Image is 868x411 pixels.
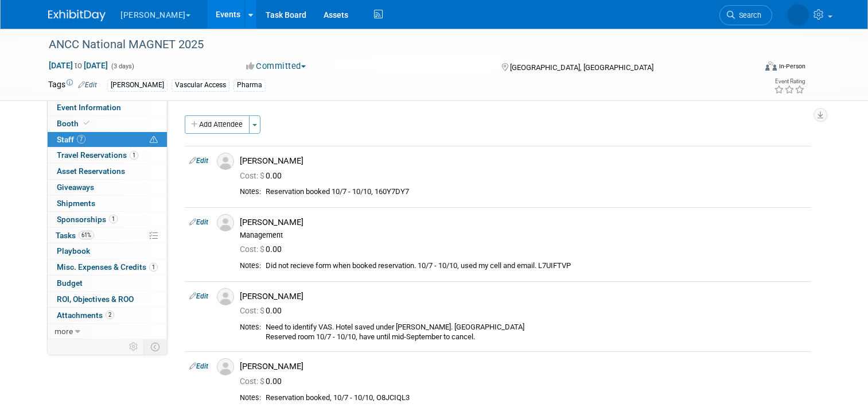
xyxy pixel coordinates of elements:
[73,61,84,70] span: to
[48,292,167,307] a: ROI, Objectives & ROO
[57,311,114,320] span: Attachments
[48,164,167,179] a: Asset Reservations
[48,60,108,71] span: [DATE] [DATE]
[48,259,167,275] a: Misc. Expenses & Credits1
[719,5,772,25] a: Search
[240,171,266,180] span: Cost: $
[130,151,138,160] span: 1
[57,246,90,255] span: Playbook
[240,231,807,240] div: Management
[48,116,167,131] a: Booth
[57,278,83,288] span: Budget
[48,212,167,227] a: Sponsorships1
[48,148,167,163] a: Travel Reservations1
[56,231,94,240] span: Tasks
[510,63,653,72] span: [GEOGRAPHIC_DATA], [GEOGRAPHIC_DATA]
[233,79,266,91] div: Pharma
[240,156,807,166] div: [PERSON_NAME]
[48,10,106,21] img: ExhibitDay
[57,150,138,160] span: Travel Reservations
[57,135,85,144] span: Staff
[48,308,167,323] a: Attachments2
[240,306,286,315] span: 0.00
[217,153,234,170] img: Associate-Profile-5.png
[240,245,286,254] span: 0.00
[185,115,250,134] button: Add Attendee
[78,81,97,89] a: Edit
[149,263,158,272] span: 1
[57,119,92,128] span: Booth
[48,196,167,211] a: Shipments
[266,261,807,271] div: Did not recieve form when booked reservation. 10/7 - 10/10, used my cell and email. L7UIFTVP
[240,217,807,228] div: [PERSON_NAME]
[240,377,266,386] span: Cost: $
[240,245,266,254] span: Cost: $
[217,214,234,231] img: Associate-Profile-5.png
[57,103,121,112] span: Event Information
[57,183,94,192] span: Giveaways
[57,262,158,272] span: Misc. Expenses & Credits
[694,60,805,77] div: Event Format
[48,228,167,243] a: Tasks61%
[189,362,208,370] a: Edit
[48,180,167,195] a: Giveaways
[48,324,167,339] a: more
[240,261,261,270] div: Notes:
[779,62,805,71] div: In-Person
[79,231,94,239] span: 61%
[217,358,234,375] img: Associate-Profile-5.png
[48,100,167,115] a: Event Information
[240,361,807,372] div: [PERSON_NAME]
[55,327,73,336] span: more
[765,61,777,71] img: Format-Inperson.png
[240,306,266,315] span: Cost: $
[45,34,741,55] div: ANCC National MAGNET 2025
[242,60,310,72] button: Committed
[144,339,168,354] td: Toggle Event Tabs
[77,135,85,144] span: 7
[240,323,261,332] div: Notes:
[150,135,158,145] span: Potential Scheduling Conflict -- at least one attendee is tagged in another overlapping event.
[84,120,89,126] i: Booth reservation complete
[57,215,118,224] span: Sponsorships
[57,166,125,176] span: Asset Reservations
[48,79,97,92] td: Tags
[124,339,144,354] td: Personalize Event Tab Strip
[107,79,168,91] div: [PERSON_NAME]
[240,171,286,180] span: 0.00
[189,157,208,165] a: Edit
[774,79,805,84] div: Event Rating
[735,11,761,20] span: Search
[172,79,229,91] div: Vascular Access
[189,218,208,226] a: Edit
[240,393,261,402] div: Notes:
[48,243,167,259] a: Playbook
[266,323,807,342] div: Need to identify VAS. Hotel saved under [PERSON_NAME]. [GEOGRAPHIC_DATA] Reserved room 10/7 - 10/...
[787,4,809,26] img: Savannah Jones
[48,132,167,148] a: Staff7
[57,294,134,304] span: ROI, Objectives & ROO
[240,377,286,386] span: 0.00
[266,393,807,403] div: Reservation booked, 10/7 - 10/10, O8JCIQL3
[217,288,234,305] img: Associate-Profile-5.png
[266,187,807,197] div: Reservation booked 10/7 - 10/10, 160Y7DY7
[57,199,95,208] span: Shipments
[189,292,208,300] a: Edit
[110,63,134,70] span: (3 days)
[48,276,167,291] a: Budget
[109,215,118,223] span: 1
[240,187,261,196] div: Notes:
[106,311,114,319] span: 2
[240,291,807,302] div: [PERSON_NAME]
